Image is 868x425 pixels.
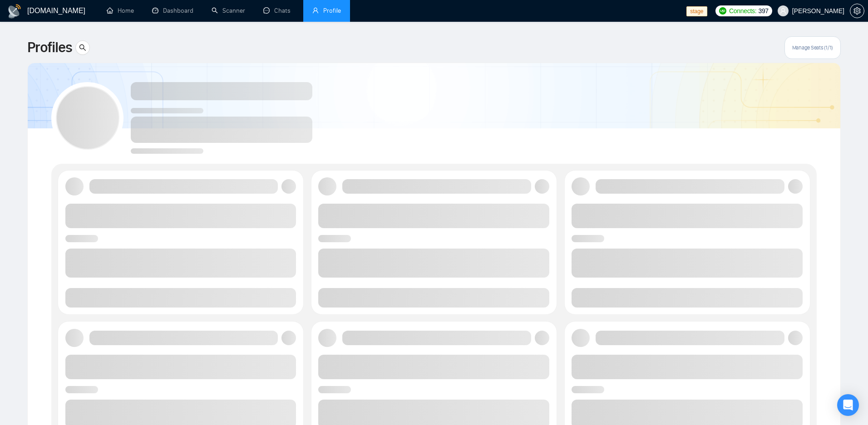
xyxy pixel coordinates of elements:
[27,37,72,59] span: Profiles
[312,7,319,14] span: user
[75,40,90,55] button: search
[719,7,726,15] img: upwork-logo.png
[850,7,864,15] span: setting
[792,44,833,51] span: Manage Seats (1/1)
[758,6,768,16] span: 397
[7,4,22,19] img: logo
[323,7,341,15] span: Profile
[686,6,707,16] span: stage
[850,7,864,15] a: setting
[729,6,756,16] span: Connects:
[76,44,89,51] span: search
[212,7,245,15] a: searchScanner
[837,394,859,416] div: Open Intercom Messenger
[152,7,193,15] a: dashboardDashboard
[850,4,864,18] button: setting
[263,7,294,15] a: messageChats
[780,8,786,14] span: user
[107,7,134,15] a: homeHome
